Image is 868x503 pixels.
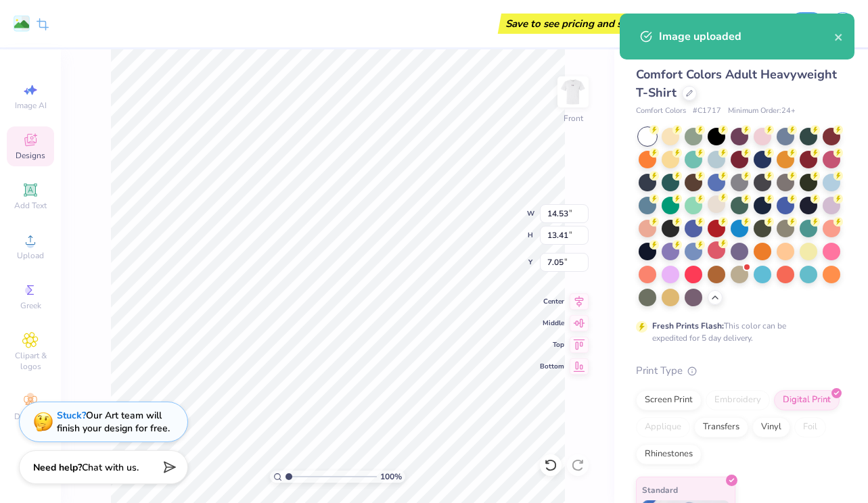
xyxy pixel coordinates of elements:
img: Front [559,78,587,105]
span: # C1717 [693,105,721,117]
input: Untitled Design [683,10,783,37]
span: 100 % [380,471,402,483]
div: Screen Print [636,390,702,410]
strong: Stuck? [57,409,86,422]
strong: Fresh Prints Flash: [652,320,724,331]
div: This color can be expedited for 5 day delivery. [652,320,819,344]
div: Embroidery [706,390,770,410]
div: Digital Print [774,390,840,410]
span: Clipart & logos [7,350,54,372]
span: Designs [16,150,45,161]
div: Vinyl [752,417,790,437]
div: Transfers [694,417,748,437]
span: Greek [20,300,41,311]
div: Foil [794,417,826,437]
button: close [834,28,844,45]
span: Standard [642,483,678,497]
span: Top [540,340,564,350]
span: Bottom [540,362,564,371]
div: Rhinestones [636,444,702,464]
span: Chat with us. [82,461,139,474]
div: Applique [636,417,690,437]
div: Our Art team will finish your design for free. [57,409,170,435]
span: Middle [540,318,564,328]
div: Save to see pricing and shipping [501,14,677,34]
span: Center [540,297,564,306]
span: Comfort Colors [636,105,686,117]
span: Image AI [15,100,47,111]
span: Add Text [14,200,47,211]
span: Upload [17,250,44,261]
strong: Need help? [33,461,82,474]
span: Decorate [14,411,47,422]
div: Image uploaded [659,28,834,45]
span: Minimum Order: 24 + [728,105,796,117]
div: Front [564,112,583,124]
div: Print Type [636,363,841,379]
